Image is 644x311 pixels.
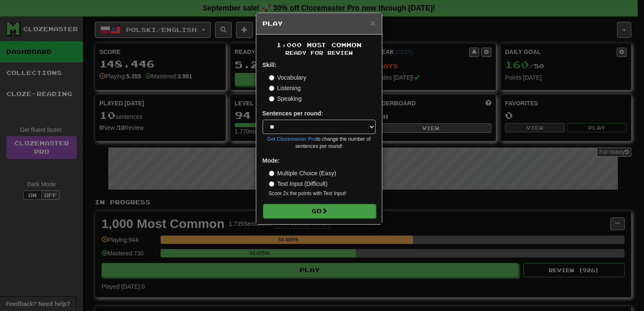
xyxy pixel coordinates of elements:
[269,86,274,91] input: Listening
[267,136,317,142] a: Get Clozemaster Pro
[263,136,376,150] small: to change the number of sentences per round!
[269,94,302,103] label: Speaking
[269,190,376,197] small: Score 2x the points with Text Input !
[263,157,280,164] strong: Mode:
[269,180,328,188] label: Text Input (Difficult)
[276,41,362,48] span: 1,000 Most Common
[263,109,323,118] label: Sentences per round:
[269,169,336,177] label: Multiple Choice (Easy)
[263,62,276,68] strong: Skill:
[370,19,375,27] button: Close
[269,75,274,80] input: Vocabulary
[269,73,306,82] label: Vocabulary
[370,18,375,28] span: ×
[269,96,274,102] input: Speaking
[269,181,274,187] input: Text Input (Difficult)
[269,84,301,92] label: Listening
[263,49,376,56] small: Ready for Review
[263,19,376,28] h5: Play
[263,204,376,218] button: Go
[269,171,274,176] input: Multiple Choice (Easy)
